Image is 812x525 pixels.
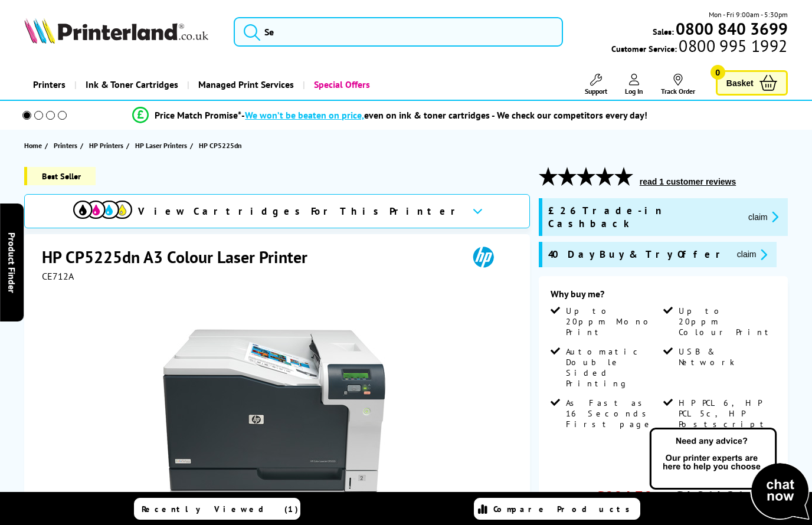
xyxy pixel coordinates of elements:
button: promo-description [734,248,771,261]
span: Up to 20ppm Mono Print [566,306,661,337]
span: Home [24,139,42,152]
span: Support [585,87,607,96]
img: View Cartridges [73,201,132,219]
a: HP Printers [89,139,126,152]
button: promo-description [745,210,782,224]
span: £26 Trade-in Cashback [548,204,739,230]
img: Printerland Logo [24,18,208,44]
span: HP Printers [89,139,123,152]
img: HP [456,246,510,268]
a: Special Offers [303,70,379,100]
span: Customer Service: [611,40,787,54]
a: Support [585,74,607,96]
span: Best Seller [24,167,96,185]
button: read 1 customer reviews [636,176,739,187]
span: Automatic Double Sided Printing [566,346,661,389]
span: Sales: [653,26,674,37]
h1: HP CP5225dn A3 Colour Laser Printer [42,246,319,268]
span: Printers [54,139,77,152]
a: Ink & Toner Cartridges [74,70,187,100]
a: HP Laser Printers [135,139,190,152]
span: CE712A [42,270,74,282]
div: - even on ink & toner cartridges - We check our competitors every day! [241,109,647,121]
span: HP PCL 6, HP PCL 5c, HP Postscript Level 3 Emulation [679,398,774,451]
span: Product Finder [6,232,18,293]
a: Printerland Logo [24,18,219,46]
span: We won’t be beaten on price, [245,109,364,121]
a: Track Order [661,74,695,96]
img: Open Live Chat window [647,426,812,523]
a: Log In [625,74,643,96]
a: Managed Print Services [187,70,303,100]
b: 0800 840 3699 [676,18,788,40]
a: Basket 0 [716,70,788,96]
span: View Cartridges For This Printer [138,205,463,218]
span: HP Laser Printers [135,139,187,152]
a: Compare Products [474,498,640,520]
span: Up to 20ppm Colour Print [679,306,774,337]
span: HP CP5225dn [199,139,242,152]
span: Mon - Fri 9:00am - 5:30pm [709,9,788,20]
a: Printers [24,70,74,100]
a: HP CP5225dn [199,139,245,152]
a: Printers [54,139,80,152]
span: Recently Viewed (1) [142,504,299,514]
a: 0800 840 3699 [674,23,788,34]
span: USB & Network [679,346,774,367]
a: Recently Viewed (1) [134,498,300,520]
span: Price Match Promise* [155,109,241,121]
span: 0 [711,65,725,80]
span: Compare Products [493,504,636,514]
a: Home [24,139,45,152]
span: £884.38 [595,486,652,508]
span: 40 Day Buy & Try Offer [548,248,728,261]
span: Basket [726,75,754,91]
li: modal_Promise [6,105,774,126]
span: Ink & Toner Cartridges [86,70,178,100]
span: As Fast as 16 Seconds First page [566,398,661,429]
div: Why buy me? [551,288,776,306]
input: Se [234,17,563,47]
span: Log In [625,87,643,96]
span: 0800 995 1992 [677,40,787,51]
